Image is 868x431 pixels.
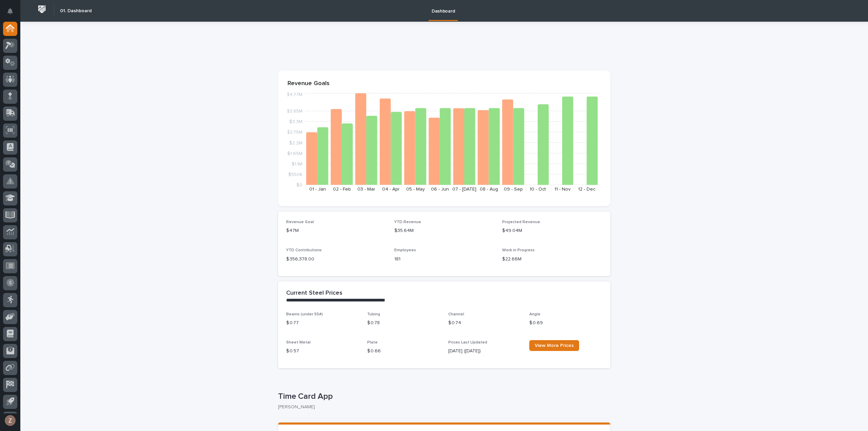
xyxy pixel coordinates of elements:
text: 10 - Oct [530,187,546,192]
p: 181 [394,256,494,263]
tspan: $1.1M [292,161,302,166]
p: $49.04M [502,227,602,234]
h2: 01. Dashboard [60,8,92,14]
tspan: $4.77M [287,92,302,97]
span: Employees [394,248,416,252]
div: Notifications [8,8,17,19]
p: $22.66M [502,256,602,263]
span: Channel [448,312,464,316]
p: $ 0.57 [286,348,359,355]
tspan: $3.85M [287,109,302,114]
tspan: $550K [288,172,302,177]
img: Workspace Logo [36,3,48,16]
tspan: $1.65M [287,151,302,156]
text: 08 - Aug [480,187,498,192]
span: YTD Revenue [394,220,421,224]
span: Prices Last Updated [448,340,487,345]
p: $ 356,378.00 [286,256,386,263]
p: $47M [286,227,386,234]
text: 05 - May [406,187,425,192]
tspan: $0 [296,183,302,188]
text: 04 - Apr [382,187,400,192]
tspan: $2.75M [287,130,302,135]
a: View More Prices [529,340,579,351]
text: 09 - Sep [504,187,523,192]
span: Sheet Metal [286,340,311,345]
p: $ 0.77 [286,319,359,327]
button: Notifications [3,4,17,18]
text: 01 - Jan [309,187,326,192]
p: [PERSON_NAME] [278,404,605,410]
p: $ 0.74 [448,319,521,327]
span: Revenue Goal [286,220,314,224]
span: Plate [367,340,378,345]
p: $35.64M [394,227,494,234]
text: 06 - Jun [431,187,449,192]
span: Beams (under 55#) [286,312,323,316]
text: 03 - Mar [357,187,375,192]
span: Tubing [367,312,380,316]
text: 02 - Feb [333,187,351,192]
text: 12 - Dec [578,187,595,192]
p: [DATE] ([DATE]) [448,348,521,355]
button: users-avatar [3,413,17,428]
p: $ 0.69 [529,319,602,327]
p: Revenue Goals [288,80,601,87]
span: View More Prices [535,343,574,348]
h2: Current Steel Prices [286,290,342,297]
span: Work in Progress [502,248,535,252]
span: Angle [529,312,540,316]
text: 07 - [DATE] [452,187,476,192]
span: YTD Contributions [286,248,322,252]
tspan: $3.3M [289,119,302,124]
text: 11 - Nov [554,187,571,192]
tspan: $2.2M [289,140,302,145]
p: $ 0.78 [367,319,440,327]
p: $ 0.66 [367,348,440,355]
p: Time Card App [278,392,608,401]
span: Projected Revenue [502,220,540,224]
